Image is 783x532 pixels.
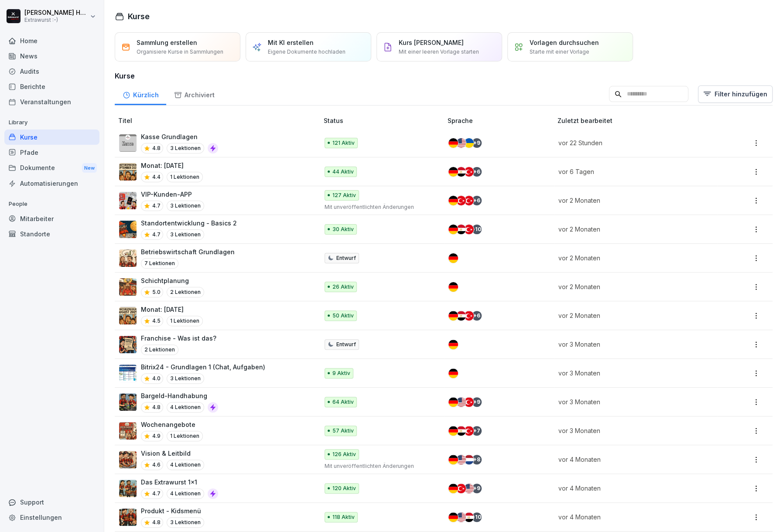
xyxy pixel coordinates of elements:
[4,160,99,176] div: Dokumente
[119,249,137,267] img: xgjalw4uupsv7yowim3al2gk.png
[118,116,320,125] p: Titel
[332,312,354,320] p: 50 Aktiv
[530,48,589,56] p: Starte mit einer Vorlage
[558,455,707,464] p: vor 4 Monaten
[332,484,356,492] p: 120 Aktiv
[4,48,99,64] a: News
[448,368,458,378] img: de.svg
[448,253,458,263] img: de.svg
[530,38,599,47] p: Vorlagen durchsuchen
[464,311,474,321] img: tr.svg
[4,130,99,145] a: Kurse
[128,10,150,22] h1: Kurse
[448,512,458,522] img: de.svg
[448,225,458,234] img: de.svg
[152,202,161,210] p: 4.7
[141,190,204,199] p: VIP-Kunden-APP
[167,517,204,528] p: 3 Lektionen
[325,462,434,470] p: Mit unveröffentlichten Änderungen
[119,134,137,152] img: a0m7f85hpourwsdu9f1j3y50.png
[119,422,137,440] img: mqa2pse67bvyq4okrjt087kc.png
[167,488,204,499] p: 4 Lektionen
[558,167,707,176] p: vor 6 Tagen
[399,48,479,56] p: Mit einer leeren Vorlage starten
[141,276,204,285] p: Schichtplanung
[152,231,161,239] p: 4.7
[119,393,137,411] img: hvahv6io35kp5pahucluw1ov.png
[456,311,466,321] img: eg.svg
[4,64,99,79] a: Audits
[448,196,458,205] img: de.svg
[24,9,88,17] p: [PERSON_NAME] Hagebaum
[558,484,707,493] p: vor 4 Monaten
[558,282,707,291] p: vor 2 Monaten
[268,38,314,47] p: Mit KI erstellen
[332,513,355,521] p: 118 Aktiv
[141,218,237,228] p: Standortentwicklung - Basics 2
[472,484,482,493] div: + 9
[268,48,345,56] p: Eigene Dokumente hochladen
[167,143,204,153] p: 3 Lektionen
[324,116,444,125] p: Status
[456,512,466,522] img: us.svg
[472,397,482,407] div: + 9
[464,455,474,464] img: nl.svg
[167,316,203,326] p: 1 Lektionen
[464,138,474,148] img: ua.svg
[558,340,707,349] p: vor 3 Monaten
[456,455,466,464] img: us.svg
[448,138,458,148] img: de.svg
[456,426,466,436] img: eg.svg
[141,305,203,314] p: Monat: [DATE]
[456,225,466,234] img: eg.svg
[82,163,97,173] div: New
[137,38,197,47] p: Sammlung erstellen
[152,173,161,181] p: 4.4
[4,33,99,48] a: Home
[332,427,354,435] p: 57 Aktiv
[336,254,356,262] p: Entwurf
[115,83,166,105] a: Kürzlich
[456,196,466,205] img: tr.svg
[152,288,161,296] p: 5.0
[4,94,99,109] a: Veranstaltungen
[167,201,204,211] p: 3 Lektionen
[332,191,356,199] p: 127 Aktiv
[4,226,99,242] a: Standorte
[464,397,474,407] img: tr.svg
[448,340,458,349] img: de.svg
[558,426,707,435] p: vor 3 Monaten
[141,506,204,515] p: Produkt - Kidsmenü
[115,71,773,81] h3: Kurse
[152,317,161,325] p: 4.5
[456,167,466,177] img: eg.svg
[141,449,204,458] p: Vision & Leitbild
[119,508,137,526] img: tsb16prgunr3ao40bj6mg40s.png
[152,375,161,382] p: 4.0
[4,116,99,130] p: Library
[448,484,458,493] img: de.svg
[448,167,458,177] img: de.svg
[152,432,161,440] p: 4.9
[119,192,137,209] img: vjln8cuchom3dkvx73pawsc6.png
[472,196,482,205] div: + 6
[336,341,356,348] p: Entwurf
[119,480,137,497] img: bvd31u6mkesr7vmkpkn0ga3w.png
[332,369,350,377] p: 9 Aktiv
[558,397,707,406] p: vor 3 Monaten
[119,451,137,468] img: e3zkrmd6y1mcqvn0xc9mk8l3.png
[332,398,354,406] p: 64 Aktiv
[4,176,99,191] a: Automatisierungen
[558,196,707,205] p: vor 2 Monaten
[464,225,474,234] img: tr.svg
[332,168,354,176] p: 44 Aktiv
[167,402,204,413] p: 4 Lektionen
[4,211,99,226] a: Mitarbeiter
[137,48,223,56] p: Organisiere Kurse in Sammlungen
[4,79,99,94] div: Berichte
